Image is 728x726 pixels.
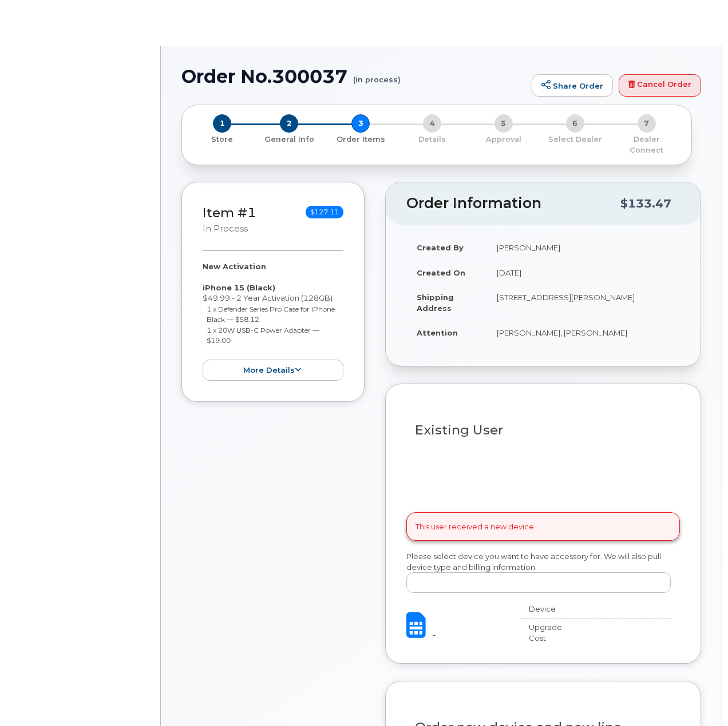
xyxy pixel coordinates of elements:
[196,134,249,145] p: Store
[417,243,464,252] strong: Created By
[280,114,298,133] span: 2
[417,328,458,337] strong: Attention
[486,285,680,320] td: [STREET_ADDRESS][PERSON_NAME]
[203,261,343,381] div: $49.99 - 2 Year Activation (128GB)
[203,205,256,221] a: Item #1
[258,134,321,145] p: General Info
[486,260,680,285] td: [DATE]
[203,262,266,271] strong: New Activation
[203,283,275,292] strong: iPhone 15 (Black)
[433,629,502,640] div: -
[203,224,248,234] small: in process
[417,268,465,277] strong: Created On
[406,551,680,593] div: Please select device you want to have accessory for. We will also pull device type and billing in...
[213,114,231,133] span: 1
[353,66,401,84] small: (in process)
[486,235,680,260] td: [PERSON_NAME]
[619,74,701,97] a: Cancel Order
[486,320,680,345] td: [PERSON_NAME], [PERSON_NAME]
[203,360,343,381] button: more details
[306,206,343,218] span: $127.11
[181,66,526,86] h1: Order No.300037
[191,133,254,145] a: 1 Store
[406,512,680,541] div: This user received a new device
[520,622,583,643] div: Upgrade Cost
[406,196,620,212] h2: Order Information
[520,604,583,615] div: Device
[254,133,325,145] a: 2 General Info
[415,423,671,437] h3: Existing User
[417,293,454,313] strong: Shipping Address
[207,305,335,324] small: 1 x Defender Series Pro Case for iPhone Black — $58.12
[620,193,671,214] div: $133.47
[207,326,319,345] small: 1 x 20W USB-C Power Adapter — $19.00
[532,74,613,97] a: Share Order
